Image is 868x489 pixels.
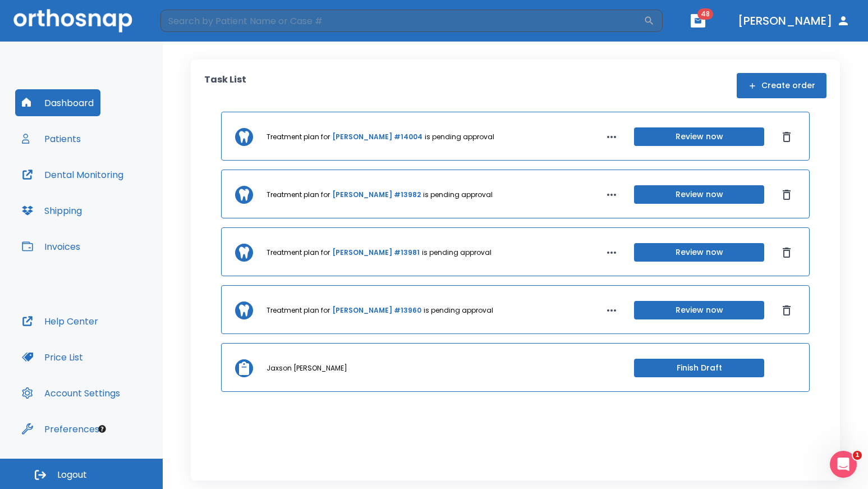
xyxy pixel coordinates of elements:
a: [PERSON_NAME] #13982 [332,190,421,200]
button: Finish Draft [634,359,764,377]
button: Invoices [15,233,87,260]
a: [PERSON_NAME] #14004 [332,132,422,142]
span: Logout [57,469,87,481]
p: Task List [204,73,246,98]
button: Dismiss [778,128,796,146]
button: Dashboard [15,89,100,116]
iframe: Intercom live chat [830,451,857,478]
p: is pending approval [424,305,493,316]
a: [PERSON_NAME] #13981 [332,248,420,258]
button: Dental Monitoring [15,161,130,188]
button: Preferences [15,415,106,442]
button: [PERSON_NAME] [733,11,855,31]
a: [PERSON_NAME] #13960 [332,305,421,316]
button: Review now [634,185,764,204]
p: is pending approval [423,190,493,200]
span: 48 [697,8,713,20]
input: Search by Patient Name or Case # [160,10,644,32]
button: Review now [634,301,764,319]
p: Jaxson [PERSON_NAME] [267,363,347,373]
button: Dismiss [778,244,796,262]
button: Review now [634,243,764,262]
button: Review now [634,127,764,146]
p: is pending approval [425,132,494,142]
button: Price List [15,344,90,371]
p: Treatment plan for [267,132,330,142]
button: Shipping [15,197,89,224]
p: Treatment plan for [267,305,330,316]
img: Orthosnap [13,9,132,32]
span: 1 [853,451,862,460]
button: Dismiss [778,301,796,319]
button: Account Settings [15,380,127,406]
p: Treatment plan for [267,190,330,200]
div: Tooltip anchor [97,424,107,434]
button: Create order [737,73,826,98]
p: Treatment plan for [267,248,330,258]
button: Help Center [15,308,105,335]
p: is pending approval [422,248,492,258]
button: Patients [15,125,88,152]
button: Dismiss [778,186,796,204]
